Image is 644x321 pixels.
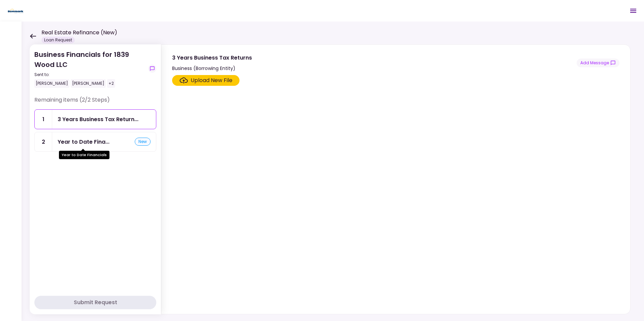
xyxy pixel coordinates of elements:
a: 2Year to Date Financialsnew [34,132,156,152]
button: Submit Request [34,296,156,309]
div: Business Financials for 1839 Wood LLC [34,49,146,88]
div: [PERSON_NAME] [71,79,106,88]
div: 3 Years Business Tax Returns [58,115,138,123]
div: Remaining items (2/2 Steps) [34,96,156,109]
h1: Real Estate Refinance (New) [41,29,117,37]
div: 3 Years Business Tax ReturnsBusiness (Borrowing Entity)show-messagesClick here to upload the requ... [161,44,631,314]
span: Click here to upload the required document [172,75,239,86]
div: Loan Request [41,37,75,43]
div: [PERSON_NAME] [34,79,69,88]
div: Sent to: [34,72,146,78]
div: new [135,138,151,146]
div: Business (Borrowing Entity) [172,64,252,72]
button: Open menu [625,3,641,19]
div: Year to Date Financials [58,138,109,146]
div: Upload New File [191,76,232,84]
button: show-messages [577,59,619,67]
img: Partner icon [7,6,25,16]
button: show-messages [148,65,156,73]
div: 2 [35,132,52,151]
a: 13 Years Business Tax Returns [34,109,156,129]
div: Year to Date Financials [59,151,109,159]
div: Submit Request [74,298,117,307]
div: 1 [35,110,52,129]
div: 3 Years Business Tax Returns [172,53,252,62]
div: +2 [107,79,115,88]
